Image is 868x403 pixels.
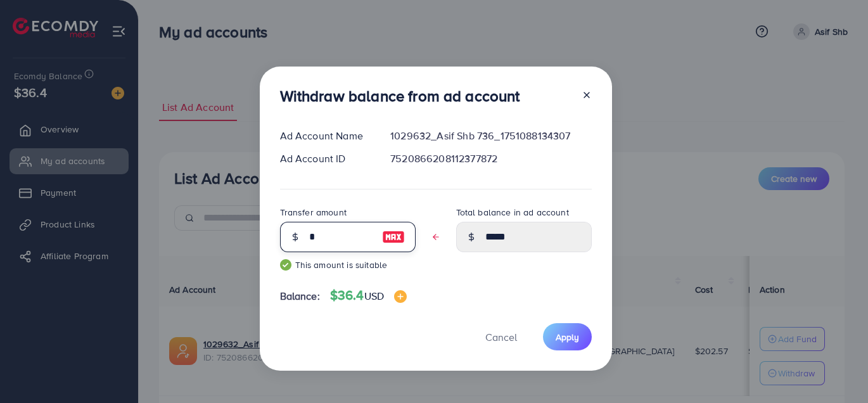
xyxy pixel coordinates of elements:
[380,129,601,143] div: 1029632_Asif Shb 736_1751088134307
[485,330,517,344] span: Cancel
[364,289,384,303] span: USD
[280,289,320,304] span: Balance:
[280,87,520,105] h3: Withdraw balance from ad account
[280,259,416,271] small: This amount is suitable
[270,129,381,143] div: Ad Account Name
[394,290,407,303] img: image
[270,151,381,166] div: Ad Account ID
[556,331,579,343] span: Apply
[280,206,347,219] label: Transfer amount
[380,151,601,166] div: 7520866208112377872
[280,259,291,271] img: guide
[814,346,858,393] iframe: Chat
[543,323,592,350] button: Apply
[330,288,407,304] h4: $36.4
[382,229,405,245] img: image
[469,323,533,350] button: Cancel
[456,206,569,219] label: Total balance in ad account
